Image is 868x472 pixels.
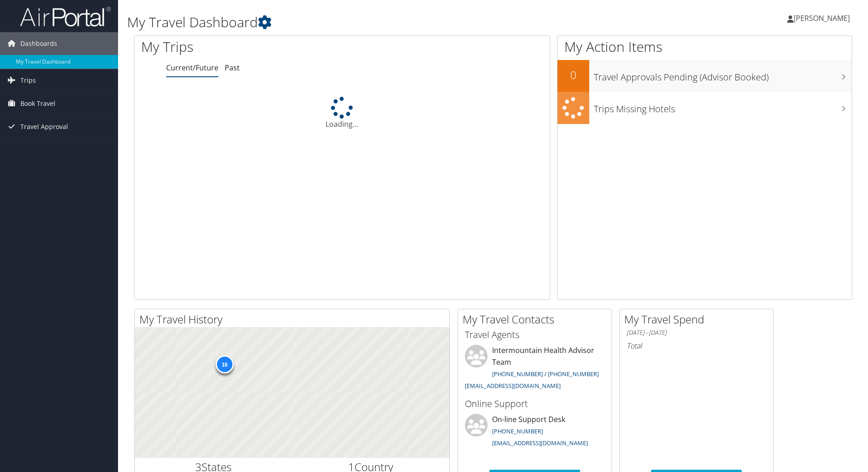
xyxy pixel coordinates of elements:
h3: Trips Missing Hotels [594,98,852,115]
h3: Travel Agents [465,328,605,341]
a: Current/Future [166,63,218,73]
li: On-line Support Desk [460,414,609,451]
div: 16 [215,355,233,373]
span: Dashboards [20,32,57,55]
h1: My Action Items [557,37,852,56]
h2: My Travel History [139,312,449,327]
h2: My Travel Spend [624,312,773,327]
li: Intermountain Health Advisor Team [460,345,609,393]
h2: My Travel Contacts [463,312,612,327]
span: [PERSON_NAME] [794,13,850,23]
h1: My Travel Dashboard [127,13,615,32]
a: [PHONE_NUMBER] [492,427,543,435]
a: Past [225,63,240,73]
a: [EMAIL_ADDRESS][DOMAIN_NAME] [492,439,588,447]
a: [EMAIL_ADDRESS][DOMAIN_NAME] [465,382,561,390]
a: Trips Missing Hotels [557,92,852,124]
div: Loading... [134,97,550,129]
h3: Travel Approvals Pending (Advisor Booked) [594,66,852,84]
a: 0Travel Approvals Pending (Advisor Booked) [557,60,852,92]
span: Travel Approval [20,115,68,138]
span: Trips [20,69,36,92]
h3: Online Support [465,397,605,410]
h6: Total [626,341,766,351]
h2: 0 [557,67,589,83]
a: [PHONE_NUMBER] / [PHONE_NUMBER] [492,370,599,378]
a: [PERSON_NAME] [787,5,859,32]
h6: [DATE] - [DATE] [626,328,766,337]
img: airportal-logo.png [20,6,111,27]
h1: My Trips [141,37,370,56]
span: Book Travel [20,92,55,115]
